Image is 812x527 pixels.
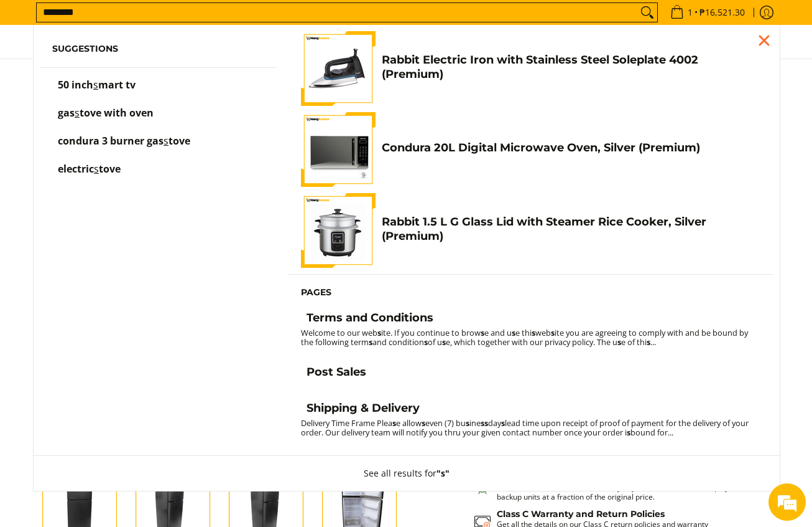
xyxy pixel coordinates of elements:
mark: s [94,162,99,176]
small: Delivery Time Frame Plea e allow even (7) bu ine day lead time upon receipt of proof of payment f... [301,417,749,438]
span: ₱16,521.30 [698,8,747,17]
strong: s [422,417,425,429]
strong: s [466,417,469,429]
h4: Shipping & Delivery [307,401,420,415]
h4: Rabbit 1.5 L G Glass Lid with Steamer Rice Cooker, Silver (Premium) [382,215,761,243]
button: Search [637,3,657,22]
strong: s [377,327,381,338]
p: condura 3 burner gas stove [58,136,190,158]
a: https://mangkosme.com/products/rabbit-electric-iron-with-stainless-steel-soleplate-4002-class-a R... [301,31,761,106]
a: electric stove [52,164,264,186]
strong: s [532,327,535,338]
strong: "s" [436,467,450,479]
strong: s [442,336,446,348]
p: 50 inch smart tv [58,80,136,102]
h4: Rabbit Electric Iron with Stainless Steel Soleplate 4002 (Premium) [382,53,761,81]
a: condura 3 burner gas stove [52,136,264,158]
textarea: Type your message and hit 'Enter' [6,340,237,384]
h6: Suggestions [52,44,264,55]
strong: s [617,336,621,348]
a: 20-liter-digital-microwave-oven-silver-full-front-view-mang-kosme Condura 20L Digital Microwave O... [301,112,761,187]
span: 1 [686,8,694,17]
strong: s [647,336,650,348]
div: Chat with us now [65,70,209,86]
span: • [667,6,749,19]
a: 50 inch smart tv [52,80,264,102]
span: tove with oven [80,106,154,120]
div: Close pop up [755,31,773,50]
img: https://mangkosme.com/products/rabbit-electric-iron-with-stainless-steel-soleplate-4002-class-a [301,31,376,106]
span: electric [58,162,94,176]
h4: Terms and Conditions [307,311,433,325]
p: gas stove with oven [58,108,154,130]
mark: s [164,134,168,148]
a: Post Sales [301,365,761,382]
span: tove [168,134,190,148]
a: https://mangkosme.com/products/rabbit-1-5-l-g-glass-lid-with-steamer-rice-cooker-silver-class-a R... [301,193,761,268]
img: 20-liter-digital-microwave-oven-silver-full-front-view-mang-kosme [301,112,376,187]
a: Terms and Conditions [301,311,761,328]
strong: s [481,417,484,429]
strong: s [551,327,555,338]
small: Welcome to our web ite. If you continue to brow e and u e thi web ite you are agreeing to comply ... [301,327,748,348]
span: tove [99,162,121,176]
h4: Condura 20L Digital Microwave Oven, Silver (Premium) [382,141,761,155]
p: Great value for businesses or thrifty buyers. Perfect for non-display use, backup units at a frac... [497,483,760,501]
strong: s [424,336,428,348]
span: mart tv [98,78,136,92]
mark: s [93,78,98,92]
strong: s [627,427,630,438]
img: https://mangkosme.com/products/rabbit-1-5-l-g-glass-lid-with-steamer-rice-cooker-silver-class-a [301,193,376,268]
span: 50 inch [58,78,93,92]
strong: s [369,336,372,348]
strong: Class C Warranty and Return Policies [497,508,665,520]
a: Shipping & Delivery [301,401,761,419]
strong: s [484,417,488,429]
strong: s [512,327,515,338]
div: Minimize live chat window [204,6,234,36]
span: We're online! [72,157,172,283]
strong: s [481,327,484,338]
p: electric stove [58,164,121,186]
strong: s [501,417,505,429]
h6: Pages [301,287,761,298]
h4: Post Sales [307,365,366,379]
span: gas [58,106,75,120]
mark: s [75,106,80,120]
a: gas stove with oven [52,108,264,130]
button: See all results for"s" [351,456,462,491]
strong: s [392,417,396,429]
span: condura 3 burner gas [58,134,164,148]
